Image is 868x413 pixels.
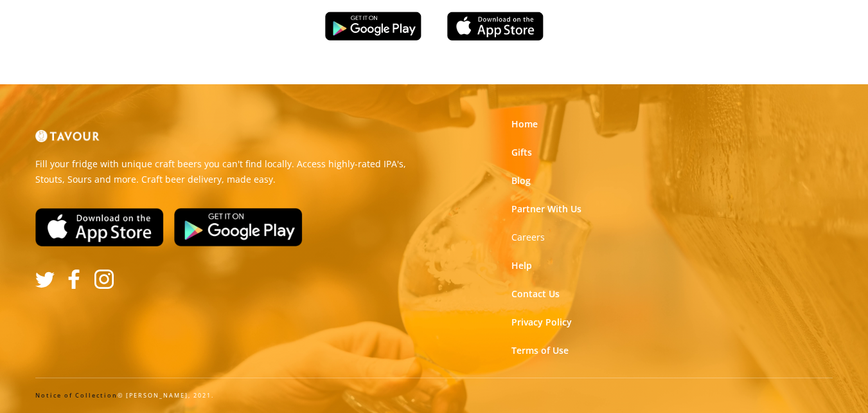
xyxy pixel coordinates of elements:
[511,146,532,159] a: Gifts
[511,118,538,131] a: Home
[511,174,531,187] a: Blog
[35,391,118,399] a: Notice of Collection
[511,288,560,300] a: Contact Us
[511,344,569,357] a: Terms of Use
[35,391,833,400] div: © [PERSON_NAME], 2021.
[511,259,532,272] a: Help
[511,231,545,243] strong: Careers
[511,203,581,216] a: Partner With Us
[35,156,425,187] p: Fill your fridge with unique craft beers you can't find locally. Access highly-rated IPA's, Stout...
[511,316,572,329] a: Privacy Policy
[511,231,545,244] a: Careers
